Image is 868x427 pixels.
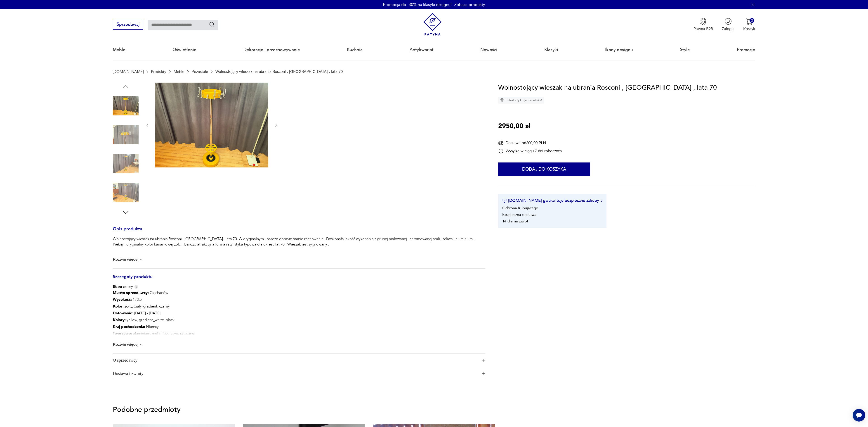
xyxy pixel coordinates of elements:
a: Ikony designu [605,39,633,60]
h1: Wolnostojący wieszak na ubrania Rosconi , [GEOGRAPHIC_DATA] , lata 70 [498,83,717,93]
button: Sprzedawaj [113,20,143,30]
button: Ikona plusaDostawa i zwroty [113,367,485,380]
p: 173,5 [113,296,194,303]
button: Rozwiń więcej [113,342,144,347]
h3: Szczegóły produktu [113,275,485,284]
a: Promocje [737,39,755,60]
button: Zaloguj [722,18,734,31]
button: Dodaj do koszyka [498,162,590,176]
p: Niemcy [113,323,194,330]
img: Ikona strzałki w prawo [601,200,602,202]
p: aluminium, metal, tworzywo sztuczne [113,330,194,337]
p: Wolnostojący wieszak na ubrania Rosconi , [GEOGRAPHIC_DATA] , lata 70. W oryginalnym i bardzo dob... [113,236,485,247]
a: Nowości [480,39,497,60]
img: Zdjęcie produktu Wolnostojący wieszak na ubrania Rosconi , Niemcy , lata 70 [113,151,139,177]
button: Rozwiń więcej [113,257,144,262]
p: Ciechanów [113,289,194,296]
p: Zaloguj [722,26,734,31]
a: Kuchnia [347,39,363,60]
p: [DATE] - [DATE] [113,310,194,317]
img: Ikona diamentu [500,98,504,102]
div: 0 [750,18,754,23]
img: Ikona certyfikatu [502,198,507,203]
a: Ikona medaluPatyna B2B [693,18,713,31]
img: Ikona plusa [482,359,485,362]
button: Szukaj [209,21,215,28]
iframe: Smartsupp widget button [853,409,865,422]
p: yellow, gradient_white, black [113,317,194,323]
a: Produkty [151,69,166,74]
img: Patyna - sklep z meblami i dekoracjami vintage [421,13,444,36]
img: Ikona koszyka [746,18,753,25]
div: Dostawa od 200,00 PLN [498,140,562,146]
p: 2950,00 zł [498,121,530,131]
b: Kolor: [113,304,124,309]
b: Stan: [113,284,122,289]
span: Dostawa i zwroty [113,367,478,380]
a: Zobacz produkty [454,2,485,7]
a: Meble [113,39,125,60]
a: Style [680,39,690,60]
p: Promocja do -30% na klasyki designu! [383,2,452,7]
button: Patyna B2B [693,18,713,31]
b: Datowanie : [113,310,133,316]
img: Info icon [134,285,138,289]
a: Oświetlenie [172,39,196,60]
img: Ikonka użytkownika [725,18,732,25]
b: Wysokość : [113,297,132,302]
b: Kolory : [113,317,126,322]
li: Bezpieczna dostawa [502,212,536,217]
button: 0Koszyk [743,18,755,31]
h3: Opis produktu [113,227,485,236]
p: Wolnostojący wieszak na ubrania Rosconi , [GEOGRAPHIC_DATA] , lata 70 [215,69,343,74]
b: Miasto sprzedawcy : [113,290,149,295]
a: Meble [174,69,184,74]
a: Antykwariat [410,39,434,60]
p: żółty, biały-gradient, czarny [113,303,194,310]
a: [DOMAIN_NAME] [113,69,144,74]
img: Ikona medalu [700,18,707,25]
a: Klasyki [544,39,558,60]
p: Podobne przedmioty [113,406,755,413]
li: 14 dni na zwrot [502,219,528,224]
span: dobry [113,284,133,289]
a: Dekoracje i przechowywanie [243,39,300,60]
div: Unikat - tylko jedna sztuka! [498,97,544,104]
a: Pozostałe [192,69,208,74]
p: Koszyk [743,26,755,31]
b: Tworzywo : [113,331,132,336]
a: Sprzedawaj [113,23,143,27]
img: Zdjęcie produktu Wolnostojący wieszak na ubrania Rosconi , Niemcy , lata 70 [113,93,139,119]
img: Zdjęcie produktu Wolnostojący wieszak na ubrania Rosconi , Niemcy , lata 70 [155,83,268,168]
button: [DOMAIN_NAME] gwarantuje bezpieczne zakupy [502,198,602,203]
img: chevron down [139,257,144,262]
div: Wysyłka w ciągu 7 dni roboczych [498,148,562,154]
li: Ochrona Kupującego [502,205,538,211]
button: Ikona plusaO sprzedawcy [113,354,485,367]
img: Zdjęcie produktu Wolnostojący wieszak na ubrania Rosconi , Niemcy , lata 70 [113,122,139,148]
img: Zdjęcie produktu Wolnostojący wieszak na ubrania Rosconi , Niemcy , lata 70 [113,179,139,205]
p: Patyna B2B [693,26,713,31]
b: Kraj pochodzenia : [113,324,145,329]
img: chevron down [139,342,144,347]
img: Ikona plusa [482,372,485,375]
img: Ikona dostawy [498,140,504,146]
span: O sprzedawcy [113,354,478,367]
